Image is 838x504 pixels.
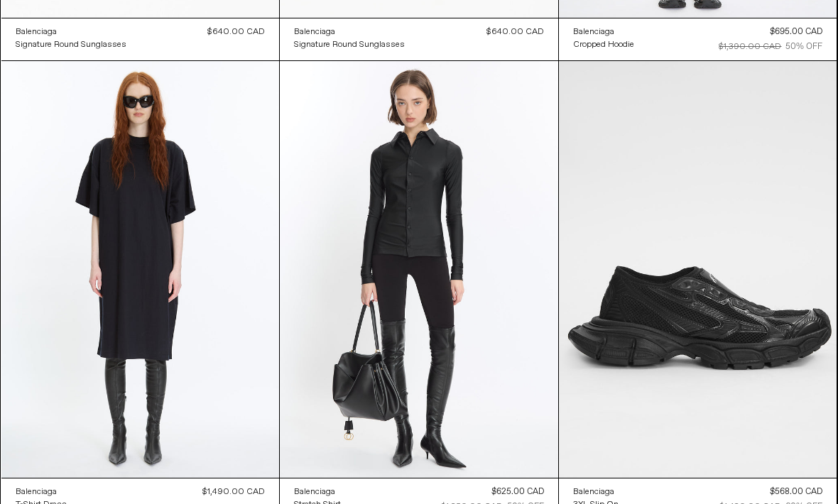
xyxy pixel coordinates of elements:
[1,61,280,478] img: Balenciaga T-Shirt Dress
[491,486,544,498] div: $625.00 CAD
[573,26,614,38] div: Balenciaga
[202,486,265,498] div: $1,490.00 CAD
[16,38,126,51] a: Signature Round Sunglasses
[16,26,126,38] a: Balenciaga
[770,486,822,498] div: $568.00 CAD
[770,26,822,38] div: $695.00 CAD
[207,26,265,38] div: $640.00 CAD
[16,26,57,38] div: Balenciaga
[573,486,614,498] div: Balenciaga
[294,26,405,38] a: Balenciaga
[559,61,837,478] img: Balenciaga 3XL Slip On
[294,38,405,51] a: Signature Round Sunglasses
[294,486,341,498] a: Balenciaga
[294,26,335,38] div: Balenciaga
[573,486,619,498] a: Balenciaga
[16,486,67,498] a: Balenciaga
[573,38,634,51] a: Cropped Hoodie
[294,486,335,498] div: Balenciaga
[486,26,544,38] div: $640.00 CAD
[785,40,822,53] div: 50% OFF
[719,40,781,53] div: $1,390.00 CAD
[573,26,634,38] a: Balenciaga
[16,486,57,498] div: Balenciaga
[280,61,558,478] img: Balenciaga Stretch Shirt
